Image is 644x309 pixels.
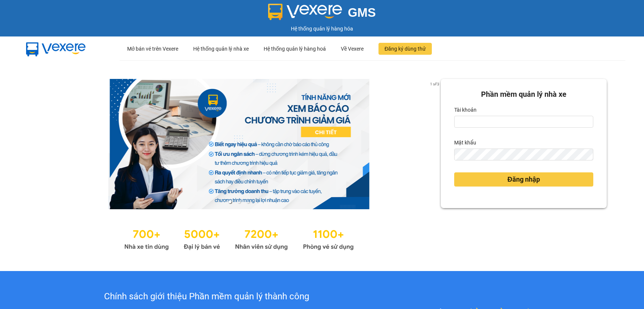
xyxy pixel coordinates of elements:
button: previous slide / item [37,79,48,209]
div: Hệ thống quản lý nhà xe [193,37,249,61]
label: Mật khẩu [454,137,476,149]
img: mbUUG5Q.png [19,36,93,61]
div: Phần mềm quản lý nhà xe [454,89,593,100]
li: slide item 3 [246,200,249,203]
div: Chính sách giới thiệu Phần mềm quản lý thành công [45,290,368,304]
img: Statistics.png [124,224,354,252]
button: Đăng ký dùng thử [378,43,432,55]
input: Tài khoản [454,116,593,128]
div: Hệ thống quản lý hàng hóa [2,25,642,33]
div: Hệ thống quản lý hàng hoá [264,37,326,61]
a: GMS [268,11,376,17]
label: Tài khoản [454,104,477,116]
span: Đăng ký dùng thử [384,45,426,53]
input: Mật khẩu [454,149,593,160]
span: GMS [348,6,376,19]
span: Đăng nhập [508,174,540,185]
button: Đăng nhập [454,172,593,187]
div: Mở bán vé trên Vexere [127,37,178,61]
div: Về Vexere [341,37,364,61]
img: logo 2 [268,4,342,20]
li: slide item 1 [229,200,232,203]
button: next slide / item [430,79,441,209]
li: slide item 2 [238,200,241,203]
p: 1 of 3 [428,79,441,89]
